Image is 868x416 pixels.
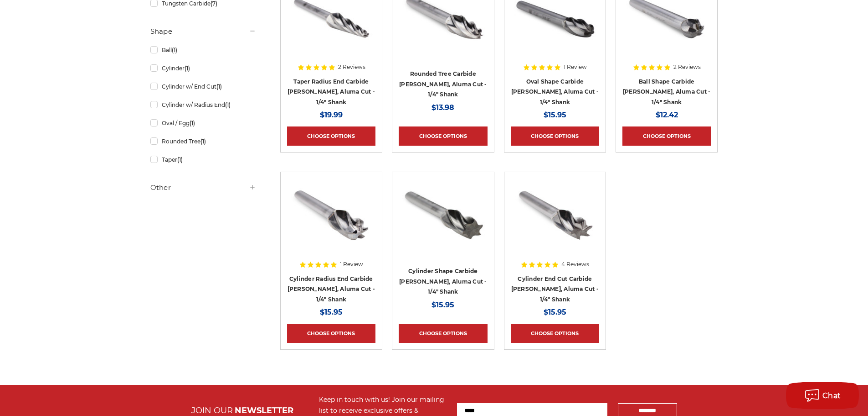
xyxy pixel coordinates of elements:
[511,78,599,105] a: Oval Shape Carbide [PERSON_NAME], Aluma Cut - 1/4" Shank
[288,78,375,105] a: Taper Radius End Carbide [PERSON_NAME], Aluma Cut - 1/4" Shank
[511,179,599,295] a: SB-3NF cylinder end cut shape carbide burr 1/4" shank
[190,120,195,126] span: (1)
[287,179,375,295] a: SC-3NF cylinder radius cut shape carbide burr 1/4" shank
[287,324,375,343] a: Choose Options
[150,42,256,58] a: Ball
[150,152,256,168] a: Taper
[172,47,177,53] span: (1)
[511,126,599,146] a: Choose Options
[235,405,293,416] span: NEWSLETTER
[622,126,711,146] a: Choose Options
[399,179,487,295] a: SA-3NF cylinder shape carbide burr 1/4" shank
[150,79,256,95] a: Cylinder w/ End Cut
[656,111,678,119] span: $12.42
[216,83,222,90] span: (1)
[822,391,841,400] span: Chat
[431,300,454,309] span: $15.95
[177,156,183,163] span: (1)
[287,126,375,146] a: Choose Options
[399,179,487,252] img: SA-3NF cylinder shape carbide burr 1/4" shank
[399,324,487,343] a: Choose Options
[320,111,343,119] span: $19.99
[150,133,256,149] a: Rounded Tree
[511,324,599,343] a: Choose Options
[150,115,256,131] a: Oval / Egg
[288,275,375,303] a: Cylinder Radius End Carbide [PERSON_NAME], Aluma Cut - 1/4" Shank
[150,97,256,113] a: Cylinder w/ Radius End
[150,182,256,193] h5: Other
[150,26,256,37] h5: Shape
[185,65,190,72] span: (1)
[225,101,231,108] span: (1)
[320,308,343,316] span: $15.95
[623,78,711,105] a: Ball Shape Carbide [PERSON_NAME], Aluma Cut - 1/4" Shank
[431,103,454,112] span: $13.98
[511,179,599,252] img: SB-3NF cylinder end cut shape carbide burr 1/4" shank
[511,275,599,303] a: Cylinder End Cut Carbide [PERSON_NAME], Aluma Cut - 1/4" Shank
[191,405,233,416] span: JOIN OUR
[287,179,375,252] img: SC-3NF cylinder radius cut shape carbide burr 1/4" shank
[544,111,566,119] span: $15.95
[200,138,206,145] span: (1)
[399,126,487,146] a: Choose Options
[544,308,566,316] span: $15.95
[786,382,859,409] button: Chat
[150,60,256,76] a: Cylinder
